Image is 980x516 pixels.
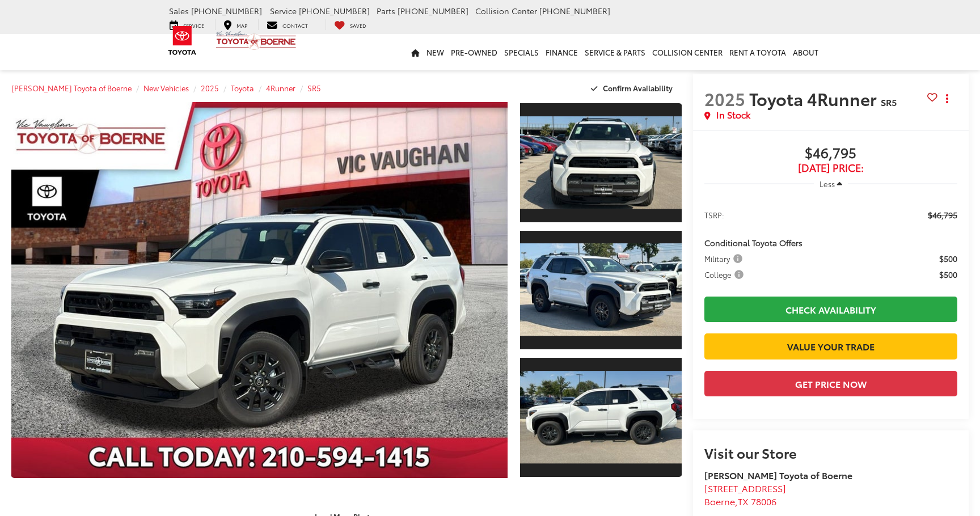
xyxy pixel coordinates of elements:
[520,102,682,223] a: Expand Photo 1
[169,5,189,16] span: Sales
[726,34,789,70] a: Rent a Toyota
[542,34,581,70] a: Finance
[704,494,735,507] span: Boerne
[716,108,750,121] span: In Stock
[520,230,682,351] a: Expand Photo 2
[11,102,508,478] a: Expand Photo 0
[704,253,746,264] button: Military
[704,253,745,264] span: Military
[704,333,957,359] a: Value Your Trade
[216,31,297,50] img: Vic Vaughan Toyota of Boerne
[201,83,219,93] a: 2025
[704,269,747,280] button: College
[161,19,213,30] a: Service
[501,34,542,70] a: Specials
[704,86,745,111] span: 2025
[326,19,375,30] a: My Saved Vehicles
[704,481,786,494] span: [STREET_ADDRESS]
[704,481,786,507] a: [STREET_ADDRESS] Boerne,TX 78006
[581,34,649,70] a: Service & Parts: Opens in a new tab
[704,237,802,248] span: Conditional Toyota Offers
[398,5,468,16] span: [PHONE_NUMBER]
[447,34,501,70] a: Pre-Owned
[704,209,724,221] span: TSRP:
[299,5,370,16] span: [PHONE_NUMBER]
[789,34,822,70] a: About
[738,494,749,507] span: TX
[475,5,537,16] span: Collision Center
[408,34,423,70] a: Home
[704,269,746,280] span: College
[539,5,610,16] span: [PHONE_NUMBER]
[518,371,683,464] img: 2025 Toyota 4Runner SR5
[939,269,957,280] span: $500
[649,34,726,70] a: Collision Center
[266,83,295,93] a: 4Runner
[704,445,957,460] h2: Visit our Store
[814,174,848,194] button: Less
[585,78,682,98] button: Confirm Availability
[11,83,132,93] a: [PERSON_NAME] Toyota of Boerne
[704,297,957,322] a: Check Availability
[704,162,957,174] span: [DATE] Price:
[751,494,776,507] span: 78006
[704,145,957,162] span: $46,795
[518,244,683,337] img: 2025 Toyota 4Runner SR5
[603,83,673,93] span: Confirm Availability
[350,22,366,29] span: Saved
[881,95,897,108] span: SR5
[377,5,395,16] span: Parts
[143,83,189,93] a: New Vehicles
[307,83,321,93] a: SR5
[518,116,683,209] img: 2025 Toyota 4Runner SR5
[191,5,262,16] span: [PHONE_NUMBER]
[704,468,852,481] strong: [PERSON_NAME] Toyota of Boerne
[939,253,957,264] span: $500
[704,371,957,396] button: Get Price Now
[946,94,948,103] span: dropdown dots
[520,357,682,478] a: Expand Photo 3
[423,34,447,70] a: New
[161,22,204,59] img: Toyota
[270,5,297,16] span: Service
[258,19,316,30] a: Contact
[231,83,254,93] a: Toyota
[215,19,256,30] a: Map
[928,209,957,221] span: $46,795
[704,494,776,507] span: ,
[6,100,512,480] img: 2025 Toyota 4Runner SR5
[937,88,957,108] button: Actions
[749,86,881,111] span: Toyota 4Runner
[820,179,835,189] span: Less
